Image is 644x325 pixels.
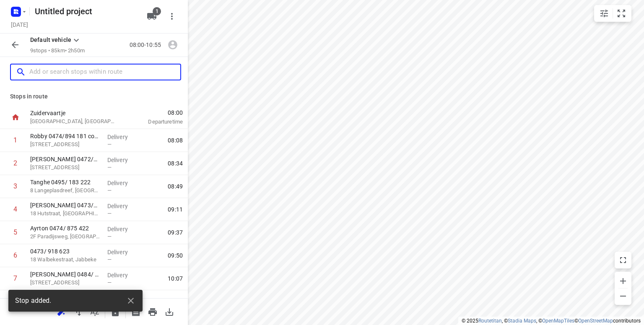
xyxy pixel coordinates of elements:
li: © 2025 , © , © © contributors [462,318,641,324]
div: 7 [13,274,17,282]
p: Claeys Linda 0484/ 615 867 [30,270,101,279]
span: 10:07 [168,274,183,283]
p: 0473/ 918 623 [30,247,101,255]
button: Map settings [596,5,613,22]
div: 2 [13,159,17,167]
div: small contained button group [594,5,631,22]
p: Delivery [107,271,138,279]
p: [GEOGRAPHIC_DATA], [GEOGRAPHIC_DATA] [30,117,117,126]
p: Inge Christeans 0472/886 561 [30,155,101,163]
div: 5 [13,228,17,236]
span: 09:50 [168,251,183,260]
p: Tanghe 0495/ 183 222 [30,178,101,186]
p: [STREET_ADDRESS] [30,279,101,287]
span: — [107,164,112,170]
p: 08:00-10:55 [130,41,164,49]
input: Add or search stops within route [29,66,180,79]
p: [STREET_ADDRESS] [30,140,101,149]
span: 09:37 [168,228,183,237]
p: Ayrton 0474/ 875 422 [30,224,101,232]
span: — [107,187,112,193]
div: 4 [13,205,17,213]
div: 6 [13,251,17,259]
button: Fit zoom [613,5,630,22]
p: Delivery [107,179,138,187]
p: 9 stops • 85km • 2h50m [30,47,85,55]
button: 1 [143,8,160,25]
a: Stadia Maps [508,318,536,324]
a: OpenStreetMap [578,318,613,324]
span: — [107,256,112,263]
span: 08:49 [168,182,183,191]
a: Routetitan [478,318,502,324]
a: OpenMapTiles [542,318,574,324]
span: — [107,279,112,286]
p: Stops in route [10,92,178,101]
span: — [107,233,112,240]
p: 2F Paradijsweg, [GEOGRAPHIC_DATA] [30,232,101,241]
h5: Rename [31,5,140,18]
p: Delivery [107,133,138,141]
button: More [164,8,180,25]
p: Robby 0474/894 181 controle [30,132,101,140]
p: 8 Langeplasdreef, Oostkamp [30,186,101,195]
p: Departure time [127,118,183,126]
span: 08:00 [127,108,183,117]
span: 09:11 [168,205,183,214]
p: 18 Walbekestraat, Jabbeke [30,255,101,264]
span: Assign driver [164,41,181,49]
h5: Project date [8,20,31,29]
p: Hendrik Verplancke 0473/842 765 [30,201,101,209]
div: 3 [13,182,17,190]
span: — [107,210,112,217]
span: 08:08 [168,136,183,144]
span: 10:21 [168,297,183,306]
p: Delivery [107,156,138,164]
span: Stop added. [15,296,52,306]
span: Print route [144,307,161,315]
p: 35 Stuiversstraat, Oostkamp [30,163,101,172]
p: Default vehicle [30,36,71,44]
span: Download route [161,307,178,315]
p: Delivery [107,248,138,256]
div: 1 [13,136,17,144]
span: — [107,141,112,147]
p: Delivery [107,202,138,210]
p: Zuidervaartje [30,109,117,117]
span: 1 [153,7,161,15]
span: 08:34 [168,159,183,168]
p: 18 Hutstraat, [GEOGRAPHIC_DATA] [30,209,101,218]
p: Delivery [107,225,138,233]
